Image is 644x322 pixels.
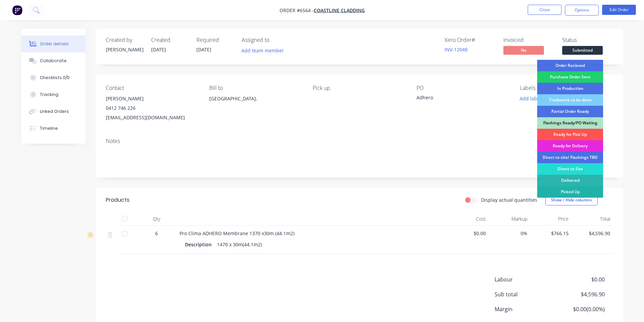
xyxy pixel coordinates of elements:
div: [PERSON_NAME]0412 746 226[EMAIL_ADDRESS][DOMAIN_NAME] [106,94,198,122]
button: Order details [21,35,86,52]
div: Order details [40,41,69,47]
span: [DATE] [151,46,166,53]
div: Xero Order # [445,37,495,43]
div: Bill to [209,85,302,91]
div: [EMAIL_ADDRESS][DOMAIN_NAME] [106,113,198,122]
div: Invoiced [503,37,554,43]
div: [GEOGRAPHIC_DATA], [209,94,302,116]
label: Display actual quantities [481,196,537,203]
button: Timeline [21,120,86,137]
button: Edit Order [602,5,636,15]
span: $4,596.90 [574,230,610,237]
div: Order Recieved [537,60,603,71]
div: Labels [520,85,613,91]
span: No [503,46,544,54]
span: Pro Clima ADHERO Membrane 1370 x30m (44.1m2) [180,230,294,237]
button: Add team member [242,46,288,55]
div: Timeline [40,125,58,131]
div: Notes [106,138,613,144]
div: Created [151,37,188,43]
span: [DATE] [196,46,211,53]
button: Add labels [516,94,547,103]
div: Collaborate [40,58,67,64]
div: Required [196,37,234,43]
div: Ready for Pick Up [537,129,603,140]
div: Flashings Ready/PO Waiting [537,117,603,129]
span: 6 [155,230,158,237]
span: $0.00 [450,230,486,237]
div: Status [562,37,613,43]
div: Direct to site/ Flashings TBD [537,152,603,163]
img: Factory [12,5,22,15]
button: Linked Orders [21,103,86,120]
div: Linked Orders [40,108,69,115]
div: Assigned to [242,37,309,43]
button: Submitted [562,46,603,56]
div: Ready for Delivery [537,140,603,152]
span: Sub total [495,290,555,298]
div: Partial Order Ready [537,106,603,117]
div: [GEOGRAPHIC_DATA], [209,94,302,103]
div: PO [416,85,509,91]
div: Created by [106,37,143,43]
div: Purchase Order Sent [537,71,603,83]
div: Pick up [313,85,405,91]
div: Products [106,196,129,204]
div: In Production [537,83,603,94]
div: Cost [447,212,489,226]
div: 1470 x 30m(44.1m2) [214,240,265,249]
div: Price [530,212,572,226]
span: $0.00 ( 0.00 %) [554,305,604,313]
button: Checklists 0/0 [21,69,86,86]
span: Margin [495,305,555,313]
div: Contact [106,85,198,91]
div: Direct to Site [537,163,603,175]
div: Tracking [40,92,58,98]
div: Checklists 0/0 [40,75,70,81]
div: Markup [488,212,530,226]
a: INV-12048 [445,46,468,53]
button: Collaborate [21,52,86,69]
div: Picked Up [537,186,603,198]
button: Add team member [238,46,287,55]
span: Labour [495,275,555,283]
div: [PERSON_NAME] [106,46,143,53]
div: Adhero [416,94,501,103]
span: Submitted [562,46,603,54]
span: $0.00 [554,275,604,283]
button: Close [528,5,562,15]
span: 0% [491,230,527,237]
div: 0412 746 226 [106,103,198,113]
span: Order #6564 - [280,7,314,14]
span: $4,596.90 [554,290,604,298]
div: Description [185,240,214,249]
div: Delivered [537,175,603,186]
button: Options [565,5,599,16]
span: $766.15 [533,230,569,237]
div: Tradework to be done [537,94,603,106]
div: Qty [136,212,177,226]
a: Coastline Cladding [314,7,365,14]
div: [PERSON_NAME] [106,94,198,103]
button: Tracking [21,86,86,103]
